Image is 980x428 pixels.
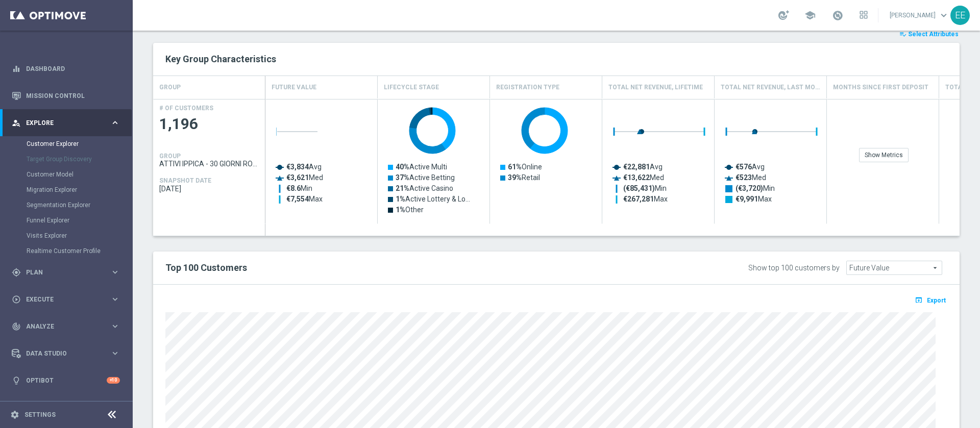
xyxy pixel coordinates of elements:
[12,322,21,331] i: track_changes
[27,140,106,148] a: Customer Explorer
[159,185,259,193] span: 2025-10-01
[508,173,522,182] tspan: 39%
[508,163,522,171] tspan: 61%
[12,118,21,128] i: person_search
[27,216,106,224] a: Funnel Explorer
[508,173,540,182] text: Retail
[899,31,906,38] i: playlist_add_check
[889,8,950,23] a: [PERSON_NAME]keyboard_arrow_down
[27,247,106,255] a: Realtime Customer Profile
[159,114,259,134] span: 1,196
[396,206,405,214] tspan: 1%
[26,120,110,126] span: Explore
[26,269,110,275] span: Plan
[721,79,820,96] h4: Total Net Revenue, Last Month
[12,118,110,128] div: Explore
[286,195,309,203] tspan: €7,554
[12,82,120,109] div: Mission Control
[623,184,667,193] text: Min
[396,173,455,182] text: Active Betting
[736,184,763,193] tspan: (€3,720)
[623,195,668,203] text: Max
[736,173,752,182] tspan: €523
[11,119,120,127] button: person_search Explore keyboard_arrow_right
[11,322,120,331] button: track_changes Analyze keyboard_arrow_right
[27,213,132,228] div: Funnel Explorer
[26,367,107,394] a: Optibot
[736,195,758,203] tspan: €9,991
[396,195,470,203] text: Active Lottery & Lo…
[10,410,19,419] i: settings
[748,264,840,272] div: Show top 100 customers by
[12,367,120,394] div: Optibot
[27,232,106,240] a: Visits Explorer
[11,349,120,358] button: Data Studio keyboard_arrow_right
[27,186,106,194] a: Migration Explorer
[27,201,106,209] a: Segmentation Explorer
[27,136,132,152] div: Customer Explorer
[11,268,120,276] div: gps_fixed Plan keyboard_arrow_right
[159,160,259,168] span: ATTIVI IPPICA - 30 GIORNI ROLLING 03.10
[272,79,316,96] h4: Future Value
[736,195,772,203] text: Max
[396,195,405,203] tspan: 1%
[11,295,120,304] button: play_circle_outline Execute keyboard_arrow_right
[27,197,132,213] div: Segmentation Explorer
[153,99,265,224] div: Press SPACE to select this row.
[159,105,213,112] h4: # OF CUSTOMERS
[26,350,110,357] span: Data Studio
[736,184,775,193] text: Min
[159,79,181,96] h4: GROUP
[286,184,312,192] text: Min
[396,184,453,192] text: Active Casino
[11,65,120,73] button: equalizer Dashboard
[110,321,120,331] i: keyboard_arrow_right
[12,55,120,82] div: Dashboard
[12,349,110,358] div: Data Studio
[938,10,949,21] span: keyboard_arrow_down
[12,322,110,331] div: Analyze
[286,163,322,171] text: Avg
[396,163,447,171] text: Active Multi
[159,153,181,160] h4: GROUP
[286,173,323,182] text: Med
[736,173,766,182] text: Med
[110,267,120,277] i: keyboard_arrow_right
[286,173,309,182] tspan: €3,621
[11,92,120,100] button: Mission Control
[623,163,650,171] tspan: €22,881
[12,295,21,304] i: play_circle_outline
[286,163,309,171] tspan: €3,834
[26,55,120,82] a: Dashboard
[913,293,947,307] button: open_in_browser Export
[27,243,132,259] div: Realtime Customer Profile
[898,29,960,40] button: playlist_add_check Select Attributes
[396,173,409,182] tspan: 37%
[508,163,542,171] text: Online
[26,323,110,330] span: Analyze
[608,79,703,96] h4: Total Net Revenue, Lifetime
[165,262,615,274] h2: Top 100 Customers
[623,184,655,193] tspan: (€85,431)
[736,163,765,171] text: Avg
[623,195,654,203] tspan: €267,281
[396,163,409,171] tspan: 40%
[12,295,110,304] div: Execute
[12,64,21,73] i: equalizer
[24,412,56,418] a: Settings
[12,268,110,277] div: Plan
[26,296,110,303] span: Execute
[859,148,909,162] div: Show Metrics
[915,296,925,304] i: open_in_browser
[286,184,301,192] tspan: €8.6
[165,53,947,65] h2: Key Group Characteristics
[396,184,409,192] tspan: 21%
[736,163,752,171] tspan: €576
[12,376,21,385] i: lightbulb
